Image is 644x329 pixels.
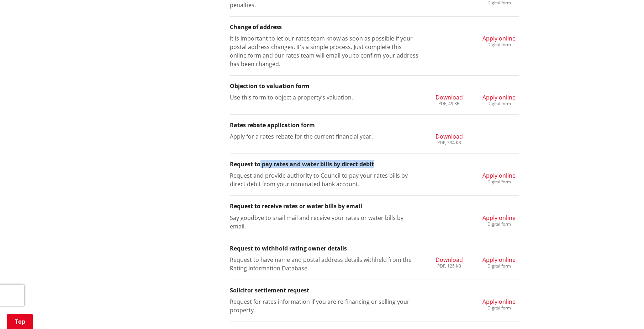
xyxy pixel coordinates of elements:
[436,93,463,101] span: Download
[482,1,516,5] div: Digital form
[436,255,463,268] a: Download PDF, 125 KB
[7,314,33,329] a: Top
[611,299,637,325] iframe: Messenger Launcher
[482,297,516,310] a: Apply online Digital form
[482,43,516,47] div: Digital form
[230,83,519,90] h3: Objection to valuation form
[230,171,419,188] p: Request and provide authority to Council to pay your rates bills by direct debit from your nomina...
[436,256,463,264] span: Download
[230,255,419,273] p: Request to have name and postal address details withheld from the Rating Information Database.
[436,264,463,268] div: PDF, 125 KB
[230,122,519,129] h3: Rates rebate application form
[230,297,419,314] p: Request for rates information if you are re-financing or selling your property.
[482,298,516,306] span: Apply online
[482,180,516,184] div: Digital form
[482,256,516,264] span: Apply online
[482,93,516,106] a: Apply online Digital form
[230,34,419,68] p: It is important to let our rates team know as soon as possible if your postal address changes. It...
[436,102,463,106] div: PDF, 49 KB
[230,132,419,141] p: Apply for a rates rebate for the current financial year.
[482,34,516,42] span: Apply online
[436,132,463,145] a: Download PDF, 334 KB
[230,287,519,294] h3: Solicitor settlement request
[436,93,463,106] a: Download PDF, 49 KB
[230,24,519,31] h3: Change of address
[482,172,516,179] span: Apply online
[436,141,463,145] div: PDF, 334 KB
[482,214,516,226] a: Apply online Digital form
[482,214,516,222] span: Apply online
[482,102,516,106] div: Digital form
[230,245,519,252] h3: Request to withhold rating owner details
[436,133,463,140] span: Download
[482,222,516,226] div: Digital form
[230,214,419,231] p: Say goodbye to snail mail and receive your rates or water bills by email.
[482,306,516,310] div: Digital form
[230,93,419,102] p: Use this form to object a property’s valuation.
[482,34,516,47] a: Apply online Digital form
[482,93,516,101] span: Apply online
[482,171,516,184] a: Apply online Digital form
[230,203,519,210] h3: Request to receive rates or water bills by email
[482,255,516,268] a: Apply online Digital form
[230,161,519,168] h3: Request to pay rates and water bills by direct debit
[482,264,516,268] div: Digital form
